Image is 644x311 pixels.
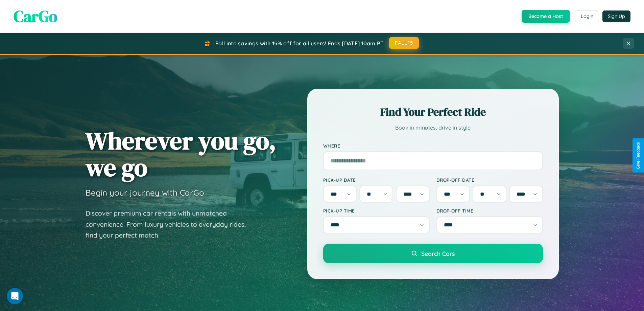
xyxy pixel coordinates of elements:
label: Drop-off Date [436,177,543,183]
label: Pick-up Time [323,208,430,214]
button: FALL15 [389,37,419,49]
iframe: Intercom live chat [7,288,23,304]
h2: Find Your Perfect Ride [323,105,543,119]
button: Sign Up [602,10,630,22]
p: Book in minutes, drive in style [323,123,543,133]
span: CarGo [14,5,57,27]
button: Search Cars [323,244,543,263]
label: Pick-up Date [323,177,430,183]
p: Discover premium car rentals with unmatched convenience. From luxury vehicles to everyday rides, ... [86,208,255,241]
span: Search Cars [421,250,455,257]
div: Give Feedback [636,142,641,169]
label: Where [323,143,543,149]
label: Drop-off Time [436,208,543,214]
h1: Wherever you go, we go [86,127,276,181]
h3: Begin your journey with CarGo [86,187,204,198]
button: Login [575,10,599,22]
span: Fall into savings with 15% off for all users! Ends [DATE] 10am PT. [215,40,385,47]
button: Become a Host [522,10,570,23]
